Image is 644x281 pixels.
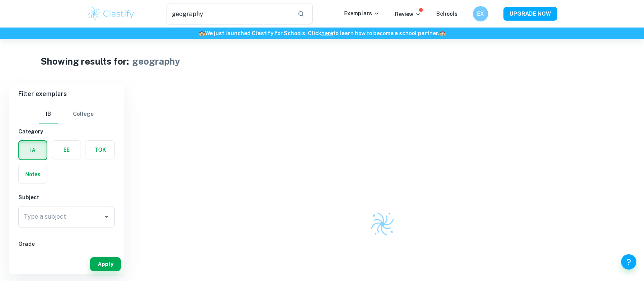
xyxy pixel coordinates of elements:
p: Review [395,10,421,18]
button: Help and Feedback [621,254,636,270]
p: Exemplars [344,9,380,18]
button: Open [101,211,112,222]
button: College [73,105,94,123]
h6: Category [18,127,115,136]
h6: EX [476,10,485,18]
span: 🏫 [199,30,205,36]
button: Notes [19,165,47,184]
h6: Filter exemplars [9,83,124,105]
button: Apply [90,257,121,271]
a: Schools [436,11,458,17]
button: IB [39,105,58,123]
button: EE [52,141,81,159]
button: EX [473,6,488,21]
img: Clastify logo [87,6,135,21]
h6: We just launched Clastify for Schools. Click to learn how to become a school partner. [2,29,642,37]
span: 🏫 [439,30,446,36]
h6: Grade [18,240,115,248]
img: Clastify logo [367,209,397,239]
div: Filter type choice [39,105,94,123]
button: TOK [86,141,114,159]
h1: Showing results for: [40,54,129,68]
button: IA [19,141,47,159]
h6: Subject [18,193,115,201]
h1: geography [132,54,180,68]
a: here [321,30,333,36]
input: Search for any exemplars... [167,3,291,24]
button: UPGRADE NOW [503,7,557,21]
